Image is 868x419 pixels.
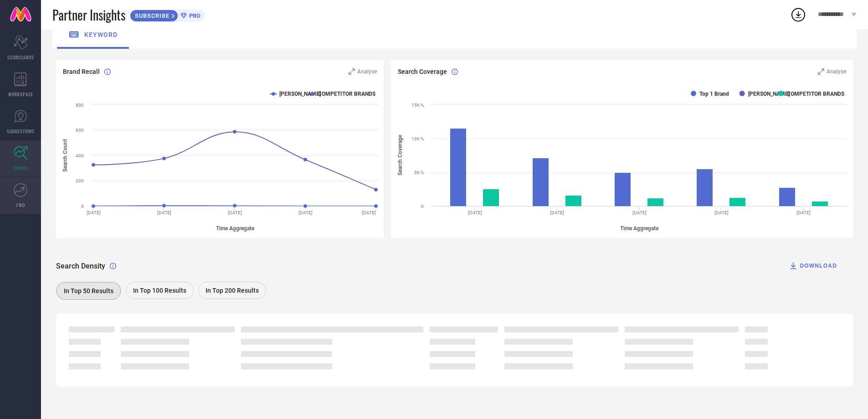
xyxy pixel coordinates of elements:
[632,210,647,215] text: [DATE]
[777,257,848,275] button: DOWNLOAD
[130,12,172,19] span: SUBSCRIBE
[620,225,659,232] tspan: Time Aggregate
[87,210,101,215] text: [DATE]
[790,6,806,23] div: Open download list
[62,139,68,172] tspan: Search Count
[414,170,424,175] text: 5K %
[130,7,205,22] a: SUBSCRIBEPRO
[52,5,125,24] span: Partner Insights
[748,91,790,97] text: [PERSON_NAME]
[787,91,844,97] text: COMPETITOR BRANDS
[318,91,375,97] text: COMPETITOR BRANDS
[157,210,171,215] text: [DATE]
[16,202,25,208] span: FWD
[362,210,376,215] text: [DATE]
[13,165,28,171] span: TRENDS
[76,128,84,133] text: 600
[76,153,84,158] text: 400
[279,91,321,97] text: [PERSON_NAME]
[398,68,447,75] span: Search Coverage
[789,261,837,270] div: DOWNLOAD
[421,204,424,209] text: 0
[797,210,811,215] text: [DATE]
[7,128,35,134] span: SUGGESTIONS
[827,68,846,75] span: Analyse
[56,262,105,270] span: Search Density
[81,204,84,209] text: 0
[84,31,118,38] span: keyword
[397,135,403,176] tspan: Search Coverage
[411,136,424,141] text: 10K %
[216,225,255,232] tspan: Time Aggregate
[468,210,482,215] text: [DATE]
[349,68,355,75] svg: Zoom
[357,68,377,75] span: Analyse
[714,210,729,215] text: [DATE]
[298,210,313,215] text: [DATE]
[64,287,113,295] span: In Top 50 Results
[205,287,259,294] span: In Top 200 Results
[7,54,34,61] span: SCORECARDS
[133,287,186,294] span: In Top 100 Results
[818,68,824,75] svg: Zoom
[411,103,424,108] text: 15K %
[76,178,84,183] text: 200
[76,103,84,108] text: 800
[699,91,729,97] text: Top 1 Brand
[550,210,565,215] text: [DATE]
[63,68,100,75] span: Brand Recall
[187,12,200,19] span: PRO
[228,210,242,215] text: [DATE]
[8,91,33,98] span: WORKSPACE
